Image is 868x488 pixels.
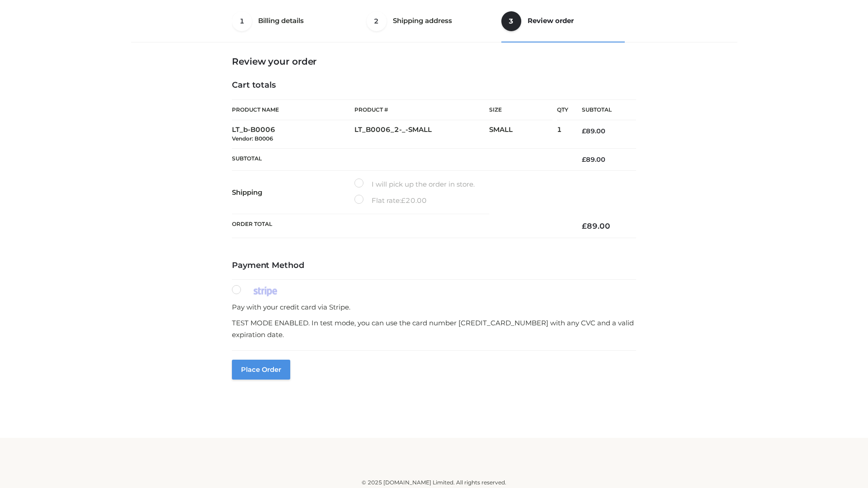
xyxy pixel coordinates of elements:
th: Subtotal [232,148,568,170]
span: £ [401,196,406,205]
th: Shipping [232,171,354,214]
th: Size [489,100,552,120]
th: Product Name [232,99,354,120]
p: Pay with your credit card via Stripe. [232,301,636,313]
label: I will pick up the order in store. [354,178,475,190]
button: Place order [232,360,290,380]
bdi: 89.00 [582,221,610,230]
td: 1 [557,120,568,149]
th: Subtotal [568,100,636,120]
span: £ [582,127,586,135]
bdi: 89.00 [582,127,605,135]
td: LT_B0006_2-_-SMALL [354,120,489,149]
td: SMALL [489,120,557,149]
span: £ [582,155,586,164]
th: Order Total [232,214,568,238]
th: Product # [354,99,489,120]
bdi: 20.00 [401,196,427,205]
td: LT_b-B0006 [232,120,354,149]
label: Flat rate: [354,195,427,206]
h3: Review your order [232,56,636,67]
div: © 2025 [DOMAIN_NAME] Limited. All rights reserved. [134,478,734,487]
th: Qty [557,99,568,120]
h4: Payment Method [232,261,636,271]
small: Vendor: B0006 [232,135,273,142]
h4: Cart totals [232,80,636,90]
span: £ [582,221,587,230]
bdi: 89.00 [582,155,605,164]
p: TEST MODE ENABLED. In test mode, you can use the card number [CREDIT_CARD_NUMBER] with any CVC an... [232,317,636,340]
